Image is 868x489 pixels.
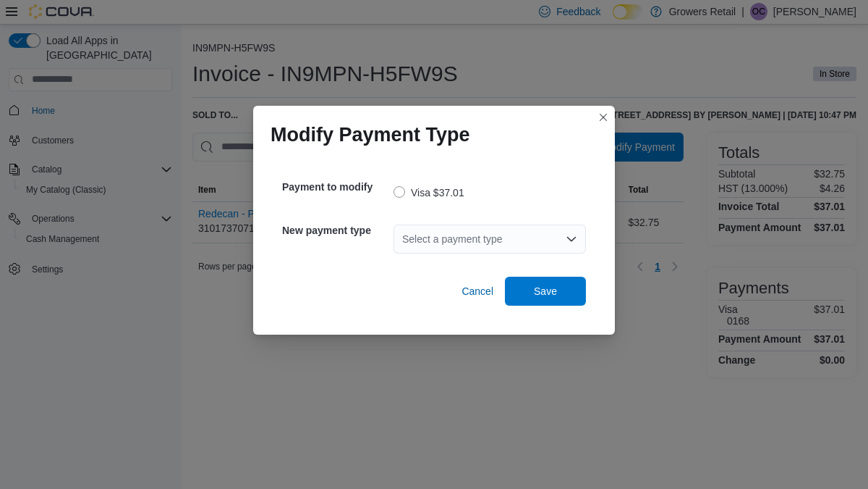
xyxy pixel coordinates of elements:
[271,123,470,146] h1: Modify Payment Type
[566,233,577,245] button: Open list of options
[282,172,391,201] h5: Payment to modify
[534,284,557,298] span: Save
[505,277,586,306] button: Save
[461,284,493,298] span: Cancel
[456,277,499,306] button: Cancel
[282,216,391,245] h5: New payment type
[393,184,464,201] label: Visa $37.01
[595,109,612,126] button: Closes this modal window
[402,230,404,248] input: Accessible screen reader label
